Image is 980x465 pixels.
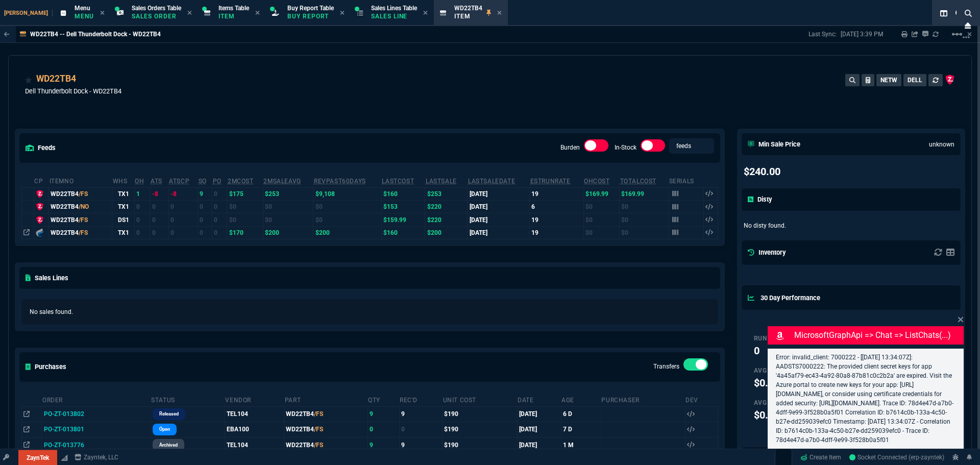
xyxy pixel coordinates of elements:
[150,200,168,213] td: 0
[42,392,151,407] th: Order
[287,5,334,12] span: Buy Report Table
[381,213,425,226] td: $159.99
[903,74,926,86] button: DELL
[583,226,619,239] td: $0
[951,7,967,19] nx-icon: Search
[159,441,178,449] p: archived
[517,406,561,422] td: [DATE]
[371,5,417,12] span: Sales Lines Table
[44,410,84,418] span: PO-ZT-013802
[150,187,168,200] td: -8
[669,173,704,188] th: Serials
[227,226,263,239] td: $170
[849,453,944,462] a: vz269VlC9llzU14KAAA6
[601,392,685,407] th: Purchaser
[583,213,619,226] td: $0
[135,178,144,185] abbr: Total units in inventory.
[51,202,110,211] div: WD22TB4
[44,440,149,450] nx-fornida-value: PO-ZT-013776
[112,187,135,200] td: TX1
[284,406,367,422] td: WD22TB4
[620,226,669,239] td: $0
[263,213,313,226] td: $0
[23,442,30,449] nx-icon: Open In Opposite Panel
[30,307,710,316] p: No sales found.
[685,392,718,407] th: Dev
[168,226,198,239] td: 0
[454,12,482,20] p: Item
[151,178,162,185] abbr: Total units in inventory => minus on SO => plus on PO
[44,426,84,433] span: PO-ZT-013801
[26,143,56,153] h5: feeds
[313,226,382,239] td: $200
[168,213,198,226] td: 0
[443,392,517,407] th: Unit Cost
[517,437,561,453] td: [DATE]
[425,213,468,226] td: $220
[36,72,76,85] a: WD22TB4
[381,200,425,213] td: $153
[683,358,708,375] div: Transfers
[213,178,222,185] abbr: Total units on open Purchase Orders
[583,187,619,200] td: $169.99
[134,200,150,213] td: 0
[150,226,168,239] td: 0
[399,422,443,437] td: 0
[225,437,284,453] td: TEL104
[4,10,53,16] span: [PERSON_NAME]
[454,5,482,12] span: WD22TB4
[876,74,901,86] button: NETW
[44,409,149,419] nx-fornida-value: PO-ZT-013802
[34,173,48,188] th: cp
[314,426,323,433] span: /FS
[399,437,443,453] td: 9
[313,213,382,226] td: $0
[132,5,181,12] span: Sales Orders Table
[263,200,313,213] td: $0
[314,178,366,185] abbr: Total revenue past 60 days
[748,293,820,303] h5: 30 Day Performance
[929,140,954,149] p: unknown
[468,187,530,200] td: [DATE]
[754,399,787,407] p: Avg Cost
[808,30,841,38] p: Last Sync:
[754,366,787,375] p: Avg Sale
[112,213,135,226] td: DS1
[198,213,212,226] td: 0
[399,392,443,407] th: Rec'd
[26,362,66,372] h5: Purchases
[584,139,608,156] div: Burden
[620,200,669,213] td: $0
[263,226,313,239] td: $200
[371,12,417,20] p: Sales Line
[79,190,88,198] span: /FS
[26,273,68,283] h5: Sales Lines
[218,5,249,12] span: Items Table
[212,187,227,200] td: 0
[367,437,399,453] td: 9
[23,426,30,433] nx-icon: Open In Opposite Panel
[134,213,150,226] td: 0
[468,213,530,226] td: [DATE]
[561,422,601,437] td: 7 D
[227,213,263,226] td: $0
[150,213,168,226] td: 0
[25,72,32,86] div: Add to Watchlist
[263,178,301,185] abbr: Avg Sale from SO invoices for 2 months
[517,392,561,407] th: Date
[44,442,84,449] span: PO-ZT-013776
[151,392,225,407] th: Status
[443,406,517,422] td: $190
[51,215,110,225] div: WD22TB4
[443,422,517,437] td: $190
[530,226,583,239] td: 19
[198,226,212,239] td: 0
[497,9,502,17] nx-icon: Close Tab
[4,31,10,38] nx-icon: Back to Table
[112,226,135,239] td: TX1
[382,178,414,185] abbr: The last purchase cost from PO Order
[218,12,249,20] p: Item
[71,453,121,462] a: msbcCompanyName
[79,229,88,236] span: /FS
